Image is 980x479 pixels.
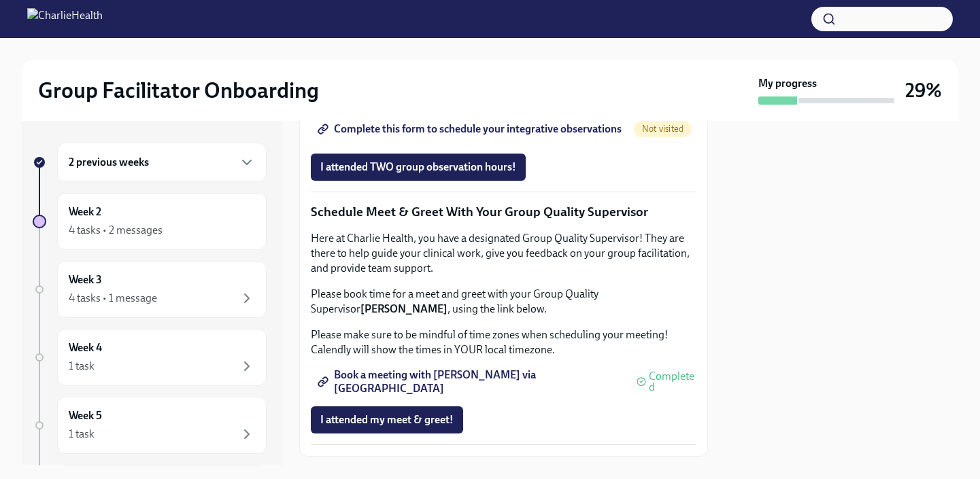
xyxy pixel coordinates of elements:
[57,143,267,182] div: 2 previous weeks
[69,223,163,238] div: 4 tasks • 2 messages
[360,302,447,315] strong: [PERSON_NAME]
[33,397,267,454] a: Week 51 task
[311,287,696,317] p: Please book time for a meet and greet with your Group Quality Supervisor , using the link below.
[311,406,463,433] button: I attended my meet & greet!
[38,77,319,104] h2: Group Facilitator Onboarding
[311,116,631,143] a: Complete this form to schedule your integrative observations
[33,261,267,318] a: Week 34 tasks • 1 message
[33,329,267,386] a: Week 41 task
[27,8,103,30] img: CharlieHealth
[649,371,696,393] span: Completed
[634,124,692,134] span: Not visited
[320,122,622,136] span: Complete this form to schedule your integrative observations
[320,375,622,389] span: Book a meeting with [PERSON_NAME] via [GEOGRAPHIC_DATA]
[69,427,95,442] div: 1 task
[33,193,267,250] a: Week 24 tasks • 2 messages
[320,413,454,427] span: I attended my meet & greet!
[311,368,631,395] a: Book a meeting with [PERSON_NAME] via [GEOGRAPHIC_DATA]
[311,154,526,181] button: I attended TWO group observation hours!
[311,203,696,221] p: Schedule Meet & Greet With Your Group Quality Supervisor
[69,340,102,355] h6: Week 4
[69,359,95,374] div: 1 task
[69,205,101,219] h6: Week 2
[311,327,696,357] p: Please make sure to be mindful of time zones when scheduling your meeting! Calendly will show the...
[69,272,102,287] h6: Week 3
[311,231,696,276] p: Here at Charlie Health, you have a designated Group Quality Supervisor! They are there to help gu...
[320,160,516,174] span: I attended TWO group observation hours!
[905,78,942,103] h3: 29%
[69,408,102,423] h6: Week 5
[69,291,157,306] div: 4 tasks • 1 message
[69,155,149,170] h6: 2 previous weeks
[758,76,817,91] strong: My progress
